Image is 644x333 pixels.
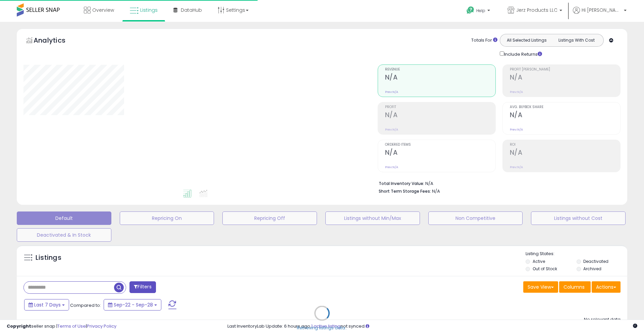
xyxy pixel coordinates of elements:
[510,111,620,120] h2: N/A
[428,211,523,225] button: Non Competitive
[385,90,398,94] small: Prev: N/A
[385,74,495,83] h2: N/A
[181,7,202,13] span: DataHub
[466,6,475,14] i: Get Help
[432,188,440,194] span: N/A
[510,90,523,94] small: Prev: N/A
[502,36,552,45] button: All Selected Listings
[510,149,620,158] h2: N/A
[120,211,214,225] button: Repricing On
[7,323,31,329] strong: Copyright
[495,50,550,58] div: Include Returns
[573,7,627,22] a: Hi [PERSON_NAME]
[385,111,495,120] h2: N/A
[385,149,495,158] h2: N/A
[531,211,626,225] button: Listings without Cost
[510,165,523,169] small: Prev: N/A
[17,228,111,242] button: Deactivated & In Stock
[385,68,495,72] span: Revenue
[92,7,114,13] span: Overview
[510,143,620,147] span: ROI
[510,68,620,72] span: Profit [PERSON_NAME]
[385,128,398,132] small: Prev: N/A
[510,74,620,83] h2: N/A
[385,143,495,147] span: Ordered Items
[471,37,497,44] div: Totals For
[385,105,495,109] span: Profit
[140,7,158,13] span: Listings
[516,7,557,13] span: Jerz Products LLC
[325,211,420,225] button: Listings without Min/Max
[379,179,615,187] li: N/A
[385,165,398,169] small: Prev: N/A
[510,105,620,109] span: Avg. Buybox Share
[379,188,431,194] b: Short Term Storage Fees:
[476,8,485,13] span: Help
[582,7,622,13] span: Hi [PERSON_NAME]
[379,181,424,186] b: Total Inventory Value:
[551,36,601,45] button: Listings With Cost
[7,323,116,330] div: seller snap | |
[222,211,317,225] button: Repricing Off
[297,325,347,331] div: Retrieving listings data..
[34,36,78,47] h5: Analytics
[461,1,497,22] a: Help
[17,211,111,225] button: Default
[510,128,523,132] small: Prev: N/A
